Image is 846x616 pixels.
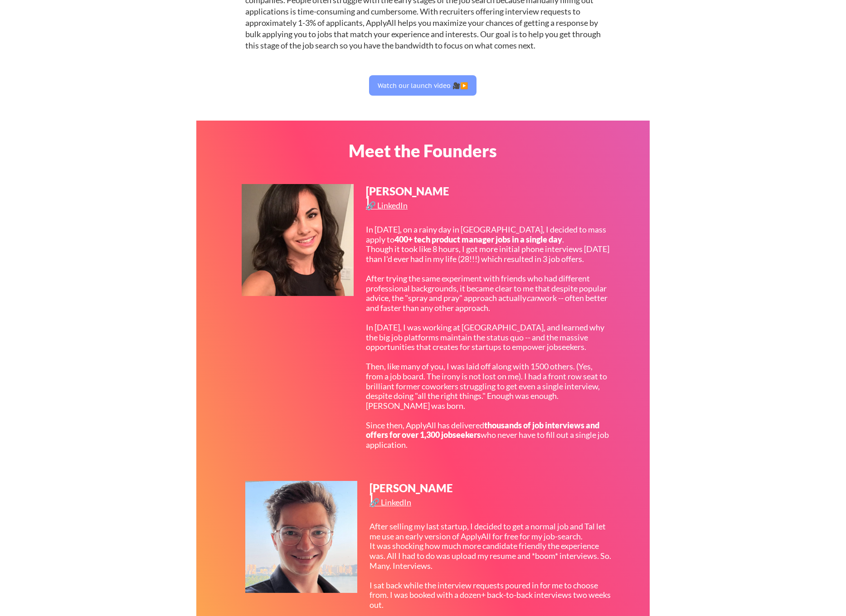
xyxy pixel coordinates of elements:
div: In [DATE], on a rainy day in [GEOGRAPHIC_DATA], I decided to mass apply to . Though it took like ... [366,225,609,450]
div: Meet the Founders [306,142,539,159]
a: 🔗 LinkedIn [370,498,413,509]
strong: thousands of job interviews and offers for over 1,300 jobseekers [366,420,601,440]
div: [PERSON_NAME] [366,186,450,208]
strong: 400+ tech product manager jobs in a single day [394,234,562,244]
div: 🔗 LinkedIn [370,498,413,506]
div: 🔗 LinkedIn [366,201,410,209]
div: [PERSON_NAME] [370,483,454,504]
em: can [526,293,539,303]
a: 🔗 LinkedIn [366,201,410,213]
button: Watch our launch video 🎥▶️ [369,75,476,96]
